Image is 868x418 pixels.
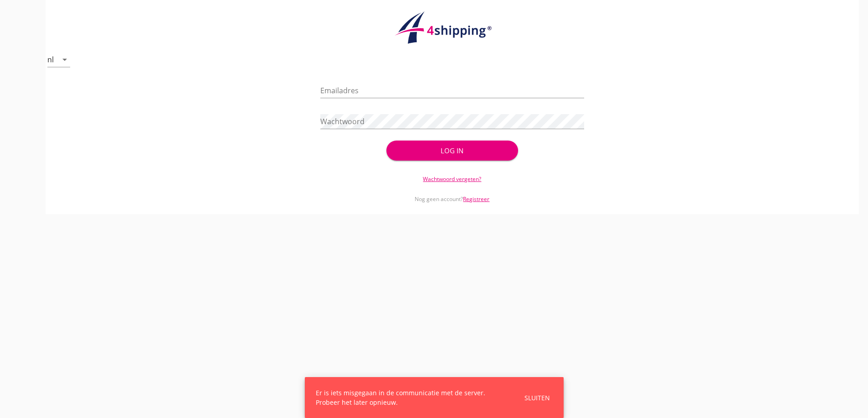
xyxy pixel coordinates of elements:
button: Sluiten [522,390,553,405]
div: Log in [401,146,503,156]
a: Registreer [463,195,489,203]
div: nl [47,55,54,64]
button: Log in [386,141,518,161]
div: Er is iets misgegaan in de communicatie met de server. Probeer het later opnieuw. [316,388,503,407]
img: logo.1f945f1d.svg [393,11,512,45]
i: arrow_drop_down [59,54,70,65]
input: Emailadres [320,83,584,98]
div: Sluiten [524,393,550,403]
a: Wachtwoord vergeten? [423,175,481,183]
div: Nog geen account? [320,183,584,203]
